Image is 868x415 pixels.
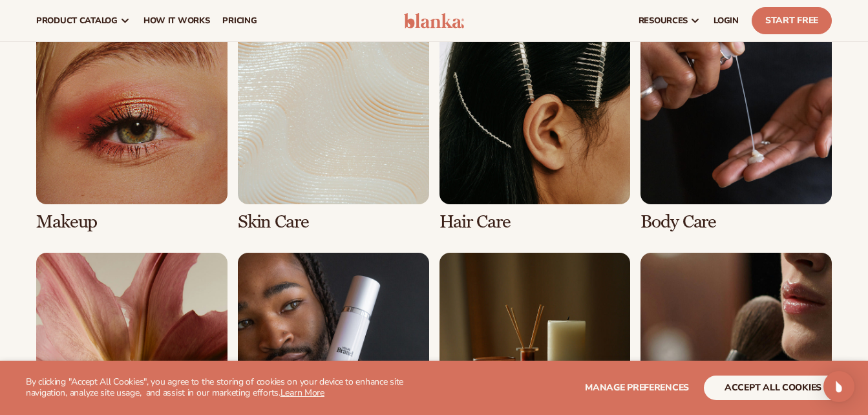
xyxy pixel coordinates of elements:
[639,16,688,26] span: resources
[222,16,257,26] span: pricing
[823,371,854,402] div: Open Intercom Messenger
[585,381,689,394] span: Manage preferences
[36,16,118,26] span: product catalog
[439,13,631,232] div: 3 / 8
[36,212,228,232] h3: Makeup
[640,13,832,232] div: 4 / 8
[714,16,739,26] span: LOGIN
[238,212,429,232] h3: Skin Care
[238,13,429,232] div: 2 / 8
[439,212,631,232] h3: Hair Care
[704,376,842,400] button: accept all cookies
[752,7,832,34] a: Start Free
[36,13,228,232] div: 1 / 8
[585,376,689,400] button: Manage preferences
[26,377,427,399] p: By clicking "Accept All Cookies", you agree to the storing of cookies on your device to enhance s...
[143,16,210,26] span: How It Works
[404,13,465,28] img: logo
[640,212,832,232] h3: Body Care
[281,387,324,399] a: Learn More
